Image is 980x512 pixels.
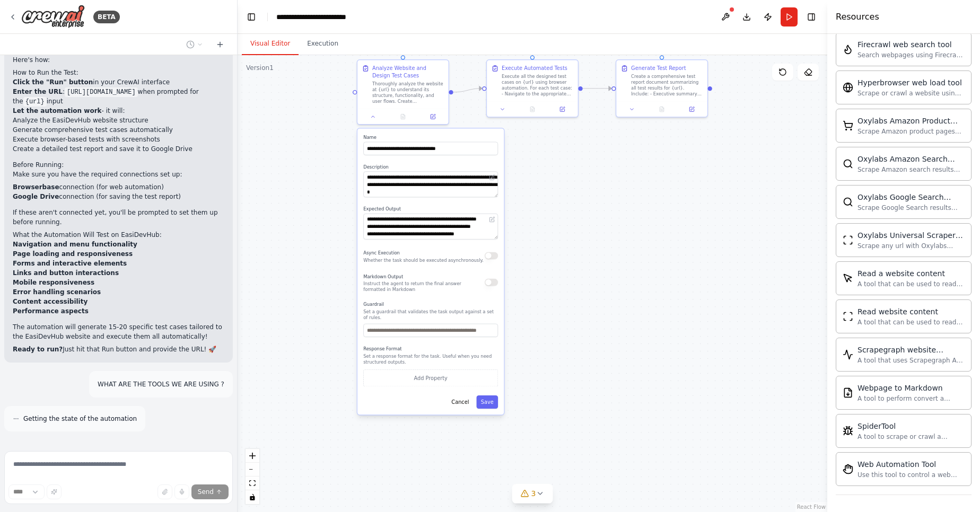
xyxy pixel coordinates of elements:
[13,107,102,114] strong: Let the automation work
[363,251,400,256] span: Async Execution
[517,105,548,114] button: No output available
[512,484,553,504] button: 3
[502,65,567,72] div: Execute Automated Tests
[857,165,965,174] div: Scrape Amazon search results with Oxylabs Amazon Search Scraper
[518,1,536,56] g: Edge from b79a1865-5727-4da7-aee4-2dc110ffd86f to 4bd1737d-2914-4b72-8d15-c6a25baaedd7
[23,97,47,107] code: {url}
[372,65,444,80] div: Analyze Website and Design Test Cases
[549,105,575,114] button: Open in side panel
[363,369,498,386] button: Add Property
[13,135,224,144] li: Execute browser-based tests with screenshots
[843,464,853,474] img: StagehandTool
[93,11,120,23] div: BETA
[13,160,224,170] h2: Before Running:
[276,12,374,22] nav: breadcrumb
[13,279,94,286] strong: Mobile responsiveness
[13,307,89,315] strong: Performance aspects
[486,59,579,117] div: Execute Automated TestsExecute all the designed test cases on {url} using browser automation. For...
[843,197,853,207] img: OxylabsGoogleSearchScraperTool
[857,77,965,88] div: Hyperbrowser web load tool
[843,44,853,55] img: FirecrawlSearchTool
[631,65,686,72] div: Generate Test Report
[387,112,418,121] button: No output available
[857,127,965,136] div: Scrape Amazon product pages with Oxylabs Amazon Product Scraper
[488,173,497,182] button: Open in editor
[488,215,497,224] button: Open in editor
[531,488,536,499] span: 3
[13,88,63,95] strong: Enter the URL
[246,490,259,504] button: toggle interactivity
[13,192,224,201] li: connection (for saving the test report)
[636,1,666,56] g: Edge from 3e04508a-79ae-4303-bc35-2af0755655bd to 84c3f1a2-e418-4fd2-8d46-57a4614b7b3b
[843,349,853,360] img: ScrapegraphScrapeTool
[363,135,498,140] label: Name
[363,274,403,279] span: Markdown Output
[631,74,703,98] div: Create a comprehensive test report document summarizing all test results for {url}. Include: - Ex...
[182,38,207,51] button: Switch to previous chat
[13,230,224,240] h2: What the Automation Will Test on EasiDevHub:
[212,38,229,51] button: Start a new chat
[804,10,819,24] button: Hide right sidebar
[843,120,853,131] img: OxylabsAmazonProductScraperTool
[616,59,708,117] div: Generate Test ReportCreate a comprehensive test report document summarizing all test results for ...
[13,193,59,200] strong: Google Drive
[836,11,879,23] h4: Resources
[357,59,449,125] div: Analyze Website and Design Test CasesThoroughly analyze the website at {url} to understand its st...
[13,116,224,125] li: Analyze the EasiDevHub website structure
[198,488,214,496] span: Send
[13,68,224,77] h2: How to Run the Test:
[47,484,62,499] button: Improve this prompt
[857,306,965,317] div: Read website content
[420,112,445,121] button: Open in side panel
[857,383,965,393] div: Webpage to Markdown
[843,311,853,322] img: ScrapeWebsiteTool
[246,476,259,490] button: fit view
[13,170,224,179] p: Make sure you have the required connections set up:
[246,449,259,504] div: React Flow controls
[583,85,611,92] g: Edge from 4bd1737d-2914-4b72-8d15-c6a25baaedd7 to 84c3f1a2-e418-4fd2-8d46-57a4614b7b3b
[13,125,224,135] li: Generate comprehensive test cases automatically
[447,395,474,409] button: Cancel
[246,463,259,476] button: zoom out
[246,64,274,72] div: Version 1
[857,89,965,98] div: Scrape or crawl a website using Hyperbrowser and return the contents in properly formatted markdo...
[646,105,677,114] button: No output available
[857,116,965,126] div: Oxylabs Amazon Product Scraper tool
[502,74,573,98] div: Execute all the designed test cases on {url} using browser automation. For each test case: - Navi...
[453,85,482,96] g: Edge from 2f735bef-0282-420d-95c3-060b844f46b0 to 4bd1737d-2914-4b72-8d15-c6a25baaedd7
[13,182,224,192] li: connection (for web automation)
[157,484,172,499] button: Upload files
[13,106,224,154] li: - it will:
[857,432,965,441] div: A tool to scrape or crawl a website and return LLM-ready content.
[363,257,484,263] p: Whether the task should be executed asynchronously.
[363,164,498,170] label: Description
[174,484,189,499] button: Click to speak your automation idea
[13,183,59,191] strong: Browserbase
[13,87,224,106] li: : when prompted for the input
[13,208,224,227] p: If these aren't connected yet, you'll be prompted to set them up before running.
[13,250,133,258] strong: Page loading and responsiveness
[843,273,853,284] img: ScrapeElementFromWebsiteTool
[13,144,224,154] li: Create a detailed test report and save it to Google Drive
[299,33,347,55] button: Execution
[21,5,85,29] img: Logo
[797,504,826,510] a: React Flow attribution
[857,154,965,164] div: Oxylabs Amazon Search Scraper tool
[13,298,87,305] strong: Content accessibility
[857,242,965,250] div: Scrape any url with Oxylabs Universal Scraper
[399,1,407,56] g: Edge from 80a0495b-348a-4479-8aa1-022f26a071c7 to 2f735bef-0282-420d-95c3-060b844f46b0
[857,394,965,403] div: A tool to perform convert a webpage to markdown to make it easier for LLMs to understand
[244,10,259,24] button: Hide left sidebar
[843,235,853,245] img: OxylabsUniversalScraperTool
[23,414,137,423] span: Getting the state of the automation
[13,260,127,267] strong: Forms and interactive elements
[476,395,498,409] button: Save
[857,230,965,241] div: Oxylabs Universal Scraper tool
[857,421,965,431] div: SpiderTool
[363,346,498,352] label: Response Format
[857,204,965,212] div: Scrape Google Search results with Oxylabs Google Search Scraper
[857,268,965,279] div: Read a website content
[857,51,965,59] div: Search webpages using Firecrawl and return the results
[372,81,444,105] div: Thoroughly analyze the website at {url} to understand its structure, functionality, and user flow...
[191,484,229,499] button: Send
